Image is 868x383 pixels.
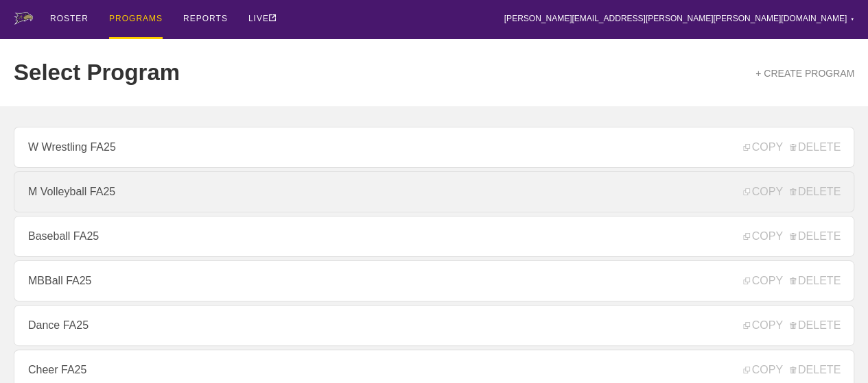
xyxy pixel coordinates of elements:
[14,127,854,168] a: W Wrestling FA25
[14,12,33,25] img: logo
[14,216,854,257] a: Baseball FA25
[850,15,854,23] div: ▼
[743,186,782,198] span: COPY
[621,224,868,383] iframe: Chat Widget
[755,68,854,79] a: + CREATE PROGRAM
[14,305,854,346] a: Dance FA25
[14,260,854,301] a: MBBall FA25
[790,141,841,153] span: DELETE
[14,171,854,212] a: M Volleyball FA25
[790,186,841,198] span: DELETE
[743,141,782,153] span: COPY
